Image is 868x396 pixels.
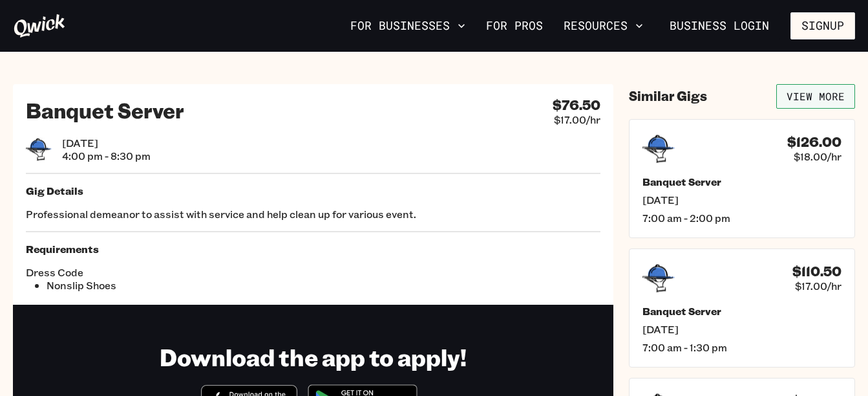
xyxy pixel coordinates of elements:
a: View More [776,84,855,109]
button: For Businesses [345,15,471,37]
h2: Banquet Server [26,97,184,123]
h5: Banquet Server [642,175,842,188]
p: Professional demeanor to assist with service and help clean up for various event. [26,208,600,221]
h5: Gig Details [26,184,600,197]
a: $110.50$17.00/hrBanquet Server[DATE]7:00 am - 1:30 pm [629,248,855,368]
span: [DATE] [62,137,151,149]
button: Signup [790,12,855,39]
button: Resources [558,15,648,37]
h4: $126.00 [787,134,842,150]
span: 7:00 am - 1:30 pm [642,341,842,354]
li: Nonslip Shoes [47,279,313,292]
h4: $110.50 [792,263,842,280]
span: $17.00/hr [795,280,842,292]
a: For Pros [481,15,548,37]
span: [DATE] [642,323,842,336]
h4: $76.50 [553,97,600,113]
h1: Download the app to apply! [160,342,467,371]
span: 7:00 am - 2:00 pm [642,212,842,225]
h4: Similar Gigs [629,88,707,104]
span: $18.00/hr [794,150,842,163]
h5: Banquet Server [642,305,842,318]
a: Business Login [659,12,780,39]
span: 4:00 pm - 8:30 pm [62,149,151,162]
span: [DATE] [642,193,842,206]
a: $126.00$18.00/hrBanquet Server[DATE]7:00 am - 2:00 pm [629,119,855,238]
span: $17.00/hr [554,113,600,126]
h5: Requirements [26,243,600,256]
span: Dress Code [26,266,313,279]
